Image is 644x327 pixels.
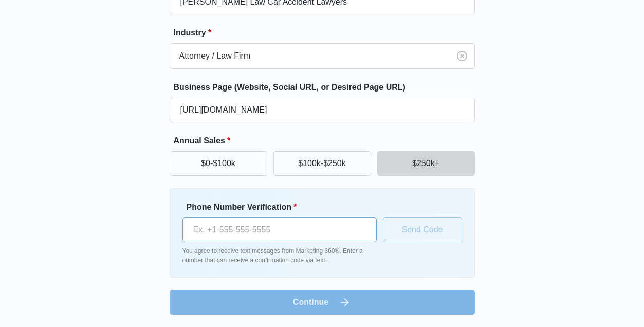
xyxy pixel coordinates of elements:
[170,98,475,122] input: e.g. janesplumbing.com
[273,151,371,176] button: $100k-$250k
[174,135,479,147] label: Annual Sales
[187,201,381,213] label: Phone Number Verification
[182,246,377,265] p: You agree to receive text messages from Marketing 360®. Enter a number that can receive a confirm...
[170,151,267,176] button: $0-$100k
[377,151,475,176] button: $250k+
[174,27,479,39] label: Industry
[174,81,479,94] label: Business Page (Website, Social URL, or Desired Page URL)
[182,217,377,242] input: Ex. +1-555-555-5555
[454,48,470,64] button: Clear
